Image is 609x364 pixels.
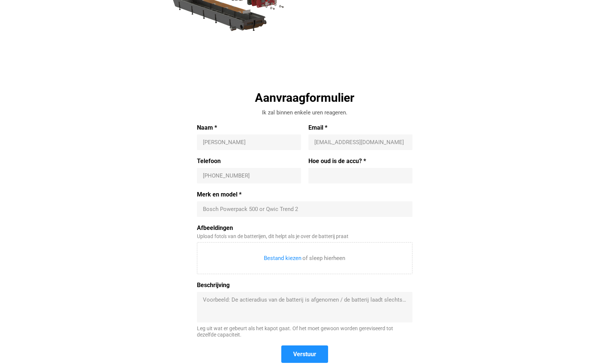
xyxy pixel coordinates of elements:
label: Hoe oud is de accu? * [308,157,412,165]
button: Verstuur [281,345,328,363]
input: Naam * [203,139,295,146]
div: Aanvraagformulier [197,90,412,105]
input: Email * [314,139,406,146]
input: +31 647493275 [203,172,295,179]
label: Naam * [197,124,301,131]
label: Beschrijving [197,282,412,289]
label: Email * [308,124,412,131]
label: Merk en model * [197,191,412,198]
div: Ik zal binnen enkele uren reageren. [197,109,412,117]
span: Verstuur [293,350,316,358]
label: Telefoon [197,157,301,165]
label: Afbeeldingen [197,224,412,232]
div: Leg uit wat er gebeurt als het kapot gaat. Of het moet gewoon worden gereviseerd tot dezelfde cap... [197,325,412,338]
div: Upload foto's van de batterijen, dit helpt als je over de batterij praat [197,233,412,240]
input: Merk en model * [203,205,406,213]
